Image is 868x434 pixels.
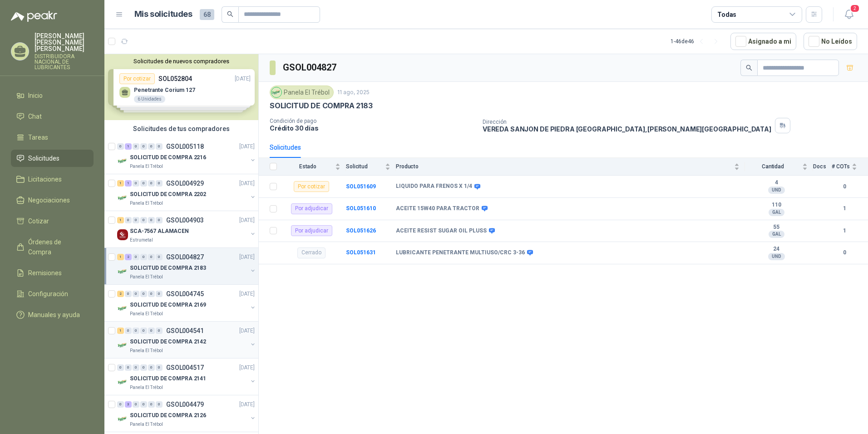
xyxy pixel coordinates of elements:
[117,364,124,371] div: 0
[270,86,334,99] div: Panela El Trébol
[156,291,163,297] div: 0
[166,254,204,260] p: GSOL004827
[117,192,128,203] img: Company Logo
[745,163,800,170] span: Cantidad
[104,54,258,120] div: Solicitudes de nuevos compradoresPor cotizarSOL052804[DATE] Penetrante Corium 1276 UnidadesPor co...
[133,401,139,408] div: 0
[156,254,163,260] div: 0
[291,203,332,214] div: Por adjudicar
[11,212,94,230] a: Cotizar
[117,141,256,170] a: 0 1 0 0 0 0 GSOL005118[DATE] Company LogoSOLICITUD DE COMPRA 2216Panela El Trébol
[166,364,204,371] p: GSOL004517
[28,237,85,257] span: Órdenes de Compra
[117,303,128,314] img: Company Logo
[745,224,808,231] b: 55
[28,310,80,320] span: Manuales y ayuda
[104,120,258,137] div: Solicitudes de tus compradores
[730,33,796,50] button: Asignado a mi
[148,401,155,408] div: 0
[11,264,94,282] a: Remisiones
[745,246,808,253] b: 24
[117,288,256,318] a: 2 0 0 0 0 0 GSOL004745[DATE] Company LogoSOLICITUD DE COMPRA 2169Panela El Trébol
[156,180,163,187] div: 0
[291,225,332,236] div: Por adjudicar
[148,143,155,150] div: 0
[337,88,370,97] p: 11 ago, 2025
[832,163,850,170] span: # COTs
[11,87,94,104] a: Inicio
[156,328,163,334] div: 0
[117,178,256,207] a: 1 1 0 0 0 0 GSOL004929[DATE] Company LogoSOLICITUD DE COMPRA 2202Panela El Trébol
[117,362,256,391] a: 0 0 0 0 0 0 GSOL004517[DATE] Company LogoSOLICITUD DE COMPRA 2141Panela El Trébol
[768,253,785,260] div: UND
[283,61,338,75] h3: GSOL004827
[108,58,255,65] button: Solicitudes de nuevos compradores
[140,364,147,371] div: 0
[125,401,132,408] div: 3
[35,33,94,52] p: [PERSON_NAME] [PERSON_NAME] [PERSON_NAME]
[148,180,155,187] div: 0
[346,183,376,190] a: SOL051609
[130,153,206,162] p: SOLICITUD DE COMPRA 2216
[11,285,94,303] a: Configuración
[396,249,525,257] b: LUBRICANTE PENETRANTE MULTIUSO/CRC 3-36
[396,183,472,190] b: LIQUIDO PARA FRENOS X 1/4
[133,143,139,150] div: 0
[117,291,124,297] div: 2
[117,215,256,244] a: 1 0 0 0 0 0 GSOL004903[DATE] Company LogoSCA-7567 ALAMACENEstrumetal
[11,233,94,261] a: Órdenes de Compra
[125,291,132,297] div: 0
[282,158,346,176] th: Estado
[117,252,256,281] a: 1 2 0 0 0 0 GSOL004827[DATE] Company LogoSOLICITUD DE COMPRA 2183Panela El Trébol
[166,401,204,408] p: GSOL004479
[346,227,376,234] a: SOL051626
[745,179,808,187] b: 4
[11,108,94,125] a: Chat
[125,143,132,150] div: 1
[130,374,206,383] p: SOLICITUD DE COMPRA 2141
[133,328,139,334] div: 0
[239,290,255,298] p: [DATE]
[11,129,94,146] a: Tareas
[200,9,214,20] span: 68
[35,54,94,70] p: DISTRIBUIDORA NACIONAL DE LUBRICANTES
[11,150,94,167] a: Solicitudes
[396,205,479,212] b: ACEITE 15W40 PARA TRACTOR
[745,158,813,176] th: Cantidad
[166,217,204,223] p: GSOL004903
[166,180,204,187] p: GSOL004929
[239,142,255,151] p: [DATE]
[166,143,204,150] p: GSOL005118
[28,216,49,226] span: Cotizar
[140,254,147,260] div: 0
[346,205,376,212] b: SOL051610
[133,291,139,297] div: 0
[117,156,128,167] img: Company Logo
[148,254,155,260] div: 0
[140,291,147,297] div: 0
[270,142,301,152] div: Solicitudes
[11,171,94,188] a: Licitaciones
[125,364,132,371] div: 0
[239,400,255,409] p: [DATE]
[28,132,48,142] span: Tareas
[117,266,128,277] img: Company Logo
[148,291,155,297] div: 0
[130,264,206,273] p: SOLICITUD DE COMPRA 2183
[148,364,155,371] div: 0
[166,291,204,297] p: GSOL004745
[841,6,857,23] button: 2
[117,328,124,334] div: 1
[130,237,153,244] p: Estrumetal
[239,253,255,262] p: [DATE]
[11,192,94,209] a: Negociaciones
[130,190,206,199] p: SOLICITUD DE COMPRA 2202
[148,328,155,334] div: 0
[133,180,139,187] div: 0
[133,254,139,260] div: 0
[148,217,155,223] div: 0
[166,328,204,334] p: GSOL004541
[130,310,163,318] p: Panela El Trébol
[117,325,256,354] a: 1 0 0 0 0 0 GSOL004541[DATE] Company LogoSOLICITUD DE COMPRA 2142Panela El Trébol
[11,11,57,22] img: Logo peakr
